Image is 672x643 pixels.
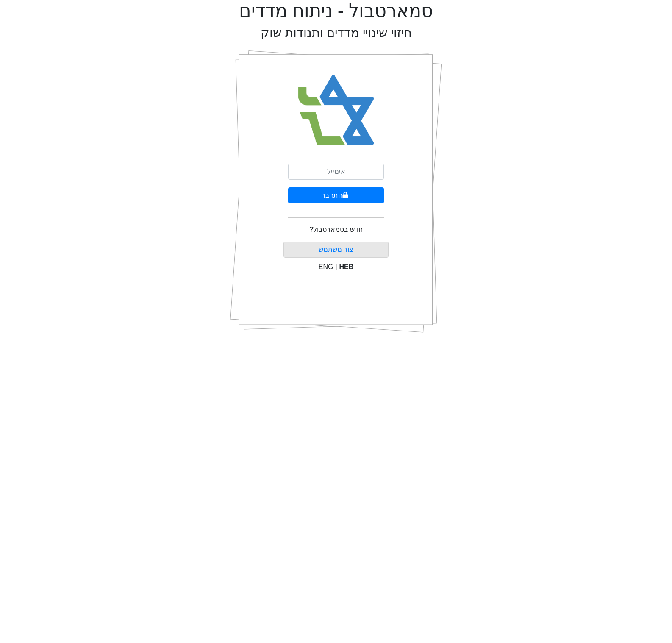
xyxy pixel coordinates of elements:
[339,263,354,270] span: HEB
[283,242,389,258] button: צור משתמש
[288,164,384,180] input: אימייל
[261,25,412,40] h2: חיזוי שינויי מדדים ותנודות שוק
[319,263,333,270] span: ENG
[319,246,353,253] a: צור משתמש
[335,263,337,270] span: |
[309,225,362,235] p: חדש בסמארטבול?
[290,64,382,157] img: Smart Bull
[288,187,384,203] button: התחבר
